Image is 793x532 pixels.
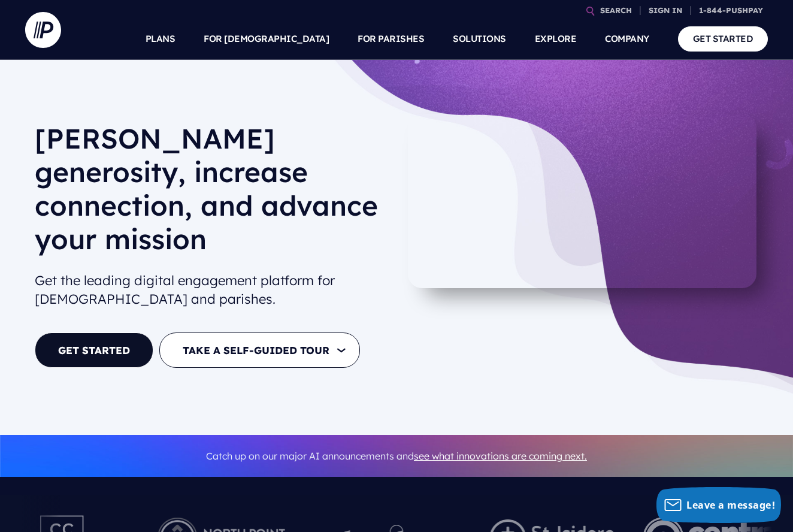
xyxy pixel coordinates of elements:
button: TAKE A SELF-GUIDED TOUR [159,332,360,368]
a: GET STARTED [35,332,153,368]
span: Leave a message! [686,498,775,512]
a: COMPANY [605,18,649,60]
a: GET STARTED [678,26,768,51]
h2: Get the leading digital engagement platform for [DEMOGRAPHIC_DATA] and parishes. [35,267,387,313]
p: Catch up on our major AI announcements and [35,443,758,470]
button: Leave a message! [656,487,781,523]
a: see what innovations are coming next. [414,450,587,462]
a: FOR [DEMOGRAPHIC_DATA] [204,18,329,60]
h1: [PERSON_NAME] generosity, increase connection, and advance your mission [35,122,387,265]
a: SOLUTIONS [453,18,506,60]
a: FOR PARISHES [358,18,424,60]
a: EXPLORE [535,18,577,60]
a: PLANS [146,18,175,60]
